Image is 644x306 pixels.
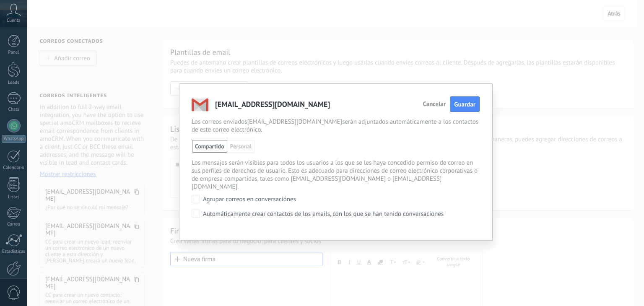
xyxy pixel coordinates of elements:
[192,140,227,153] span: Compartido
[247,118,343,126] span: [EMAIL_ADDRESS][DOMAIN_NAME]
[2,50,26,55] div: Panel
[227,140,255,153] span: Personal
[2,135,26,143] div: WhatsApp
[2,107,26,112] div: Chats
[454,101,475,109] span: Guardar
[423,101,446,107] button: Cancelar
[7,18,21,23] span: Cuenta
[450,96,480,112] button: Guardar
[192,118,480,134] div: Los correos enviados serán adjuntados automáticamente a los contactos de este correo electrónico.
[2,194,26,200] div: Listas
[2,222,26,227] div: Correo
[192,159,480,191] div: Los mensajes serán visibles para todos los usuarios a los que se les haya concedido permiso de co...
[2,80,26,86] div: Leads
[2,165,26,171] div: Calendario
[423,101,446,107] span: Cancelar
[215,96,330,114] span: [EMAIL_ADDRESS][DOMAIN_NAME]
[203,210,444,218] div: Automáticamente crear contactos de los emails, con los que se han tenido conversaciones
[2,249,26,254] div: Estadísticas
